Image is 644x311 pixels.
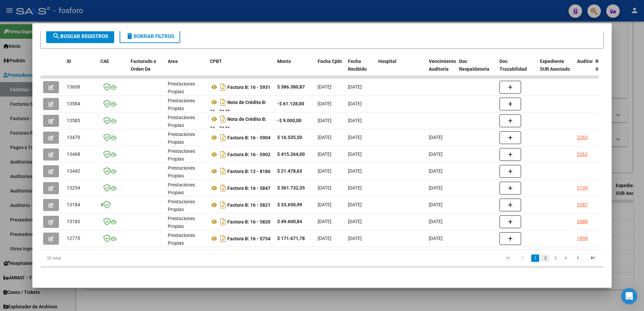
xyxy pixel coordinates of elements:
span: 13608 [67,84,80,90]
a: go to next page [572,254,584,262]
strong: $ 361.732,35 [277,185,305,191]
span: [DATE] [318,135,331,140]
span: Fecha Recibido [348,59,367,72]
a: go to previous page [516,254,529,262]
span: Prestaciones Propias [168,182,195,195]
span: [DATE] [318,84,331,90]
span: Doc Trazabilidad [500,59,527,72]
strong: $ 171.671,78 [277,236,305,241]
button: Buscar Registros [46,30,114,43]
span: Vencimiento Auditoría [429,59,456,72]
span: [DATE] [318,151,331,157]
datatable-header-cell: Monto [275,54,315,84]
span: 13468 [67,151,80,157]
strong: $ 16.535,50 [277,135,302,140]
span: [DATE] [318,185,331,191]
i: Descargar documento [219,132,227,143]
a: 4 [561,254,570,262]
i: Descargar documento [219,216,227,227]
a: go to last page [586,254,599,262]
li: page 1 [530,252,540,264]
datatable-header-cell: Expediente SUR Asociado [537,54,574,84]
a: 3 [551,254,559,262]
span: [DATE] [348,168,362,174]
strong: $ 415.264,00 [277,151,305,157]
span: Prestaciones Propias [168,199,195,212]
span: 13183 [67,219,80,224]
span: 13584 [67,101,80,106]
i: Descargar documento [219,149,227,160]
strong: Factura B: 12 - 8186 [227,169,270,174]
strong: -$ 9.000,00 [277,118,301,123]
span: [DATE] [318,219,331,224]
span: Buscar Registros [52,33,108,39]
span: Expediente SUR Asociado [540,59,570,72]
li: page 2 [540,252,550,264]
span: [DATE] [429,151,443,157]
span: [DATE] [348,236,362,241]
span: [DATE] [318,168,331,174]
div: 2088 [577,218,588,226]
i: Descargar documento [219,200,227,210]
span: [DATE] [348,185,362,191]
span: Fecha Cpbt [318,59,342,64]
i: Descargar documento [219,233,227,244]
li: page 4 [560,252,571,264]
span: [DATE] [348,219,362,224]
span: [DATE] [429,202,443,207]
span: [DATE] [429,219,443,224]
datatable-header-cell: Retencion IIBB [593,54,620,84]
datatable-header-cell: ID [64,54,98,84]
datatable-header-cell: Hospital [376,54,426,84]
i: Descargar documento [219,114,227,125]
span: 13184 [67,202,80,207]
span: [DATE] [318,202,331,207]
span: [DATE] [429,168,443,174]
strong: Factura B: 16 - 5931 [227,84,270,90]
span: Facturado x Orden De [131,59,156,72]
span: Borrar Filtros [126,33,174,39]
datatable-header-cell: Facturado x Orden De [128,54,165,84]
strong: $ 33.650,99 [277,202,302,207]
span: [DATE] [348,101,362,106]
a: go to first page [502,254,514,262]
span: [DATE] [429,135,443,140]
strong: Factura B: 16 - 5821 [227,202,270,208]
i: Descargar documento [219,183,227,194]
strong: $ 49.600,84 [277,219,302,224]
span: Prestaciones Propias [168,216,195,229]
div: 2263 [577,134,588,141]
div: 2262 [577,150,588,158]
span: [DATE] [348,84,362,90]
a: 2 [541,254,549,262]
span: [DATE] [429,236,443,241]
span: [DATE] [318,101,331,106]
span: Prestaciones Propias [168,233,195,246]
a: 1 [531,254,539,262]
li: page 3 [550,252,560,264]
span: Prestaciones Propias [168,165,195,178]
span: Prestaciones Propias [168,115,195,128]
datatable-header-cell: Vencimiento Auditoría [426,54,456,84]
span: CPBT [210,59,222,64]
span: 13442 [67,168,80,174]
i: Descargar documento [219,82,227,93]
span: [DATE] [318,118,331,123]
span: Monto [277,59,291,64]
div: 1898 [577,235,588,242]
strong: Factura B: 16 - 5820 [227,219,270,224]
span: 13470 [67,135,80,140]
strong: Nota de Crédito B: 16 - 2146 [210,116,266,131]
datatable-header-cell: Doc Respaldatoria [456,54,497,84]
span: 13254 [67,185,80,191]
span: Auditoria [577,59,597,64]
span: Hospital [378,59,396,64]
span: [DATE] [348,135,362,140]
i: Descargar documento [219,97,227,108]
datatable-header-cell: Area [165,54,207,84]
datatable-header-cell: Doc Trazabilidad [497,54,537,84]
span: CAE [100,59,109,64]
button: Borrar Filtros [120,30,180,43]
div: 32 total [40,250,152,267]
datatable-header-cell: CAE [98,54,128,84]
